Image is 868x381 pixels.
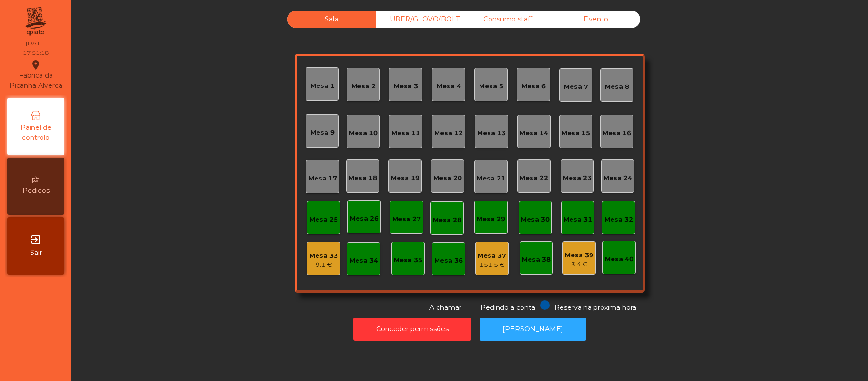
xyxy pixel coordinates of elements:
i: exit_to_app [30,234,41,245]
div: 9.1 € [309,260,338,270]
div: Mesa 27 [392,214,421,224]
div: [DATE] [26,39,46,48]
div: Evento [552,11,640,28]
div: Mesa 28 [433,215,461,225]
span: Pedidos [22,186,50,196]
div: Mesa 31 [563,215,592,224]
div: Mesa 36 [434,256,463,265]
div: Mesa 23 [563,173,592,183]
div: Consumo staff [464,11,552,28]
div: Mesa 38 [522,255,551,265]
div: Mesa 6 [521,82,546,91]
div: Sala [287,11,376,28]
div: Mesa 1 [310,81,335,91]
button: [PERSON_NAME] [480,317,586,341]
div: Mesa 5 [479,82,503,91]
div: Mesa 13 [477,128,506,138]
div: Mesa 29 [477,214,505,224]
img: qpiato [24,5,47,38]
button: Conceder permissões [353,317,471,341]
div: Mesa 22 [520,173,548,183]
div: Mesa 25 [309,215,338,224]
div: Mesa 30 [521,215,550,224]
div: Mesa 39 [565,251,593,260]
div: Mesa 40 [605,254,633,264]
div: Mesa 35 [394,255,422,265]
div: Mesa 26 [350,214,378,223]
div: Mesa 12 [434,128,463,138]
div: Mesa 32 [604,215,633,224]
span: Painel de controlo [10,123,62,143]
div: Fabrica da Picanha Alverca [8,59,64,91]
div: Mesa 8 [605,82,629,92]
div: Mesa 16 [602,128,631,138]
div: UBER/GLOVO/BOLT [376,11,464,28]
div: Mesa 20 [433,173,462,183]
div: Mesa 4 [437,82,461,91]
div: Mesa 15 [562,128,590,138]
div: Mesa 7 [564,82,588,92]
div: Mesa 2 [351,82,376,91]
div: Mesa 34 [349,256,378,265]
span: Pedindo a conta [480,303,535,312]
div: Mesa 9 [310,128,335,138]
div: Mesa 3 [394,82,418,91]
div: Mesa 14 [520,128,548,138]
div: Mesa 11 [391,128,420,138]
div: Mesa 21 [477,174,505,183]
div: 17:51:18 [23,49,49,57]
div: Mesa 17 [308,174,337,183]
div: Mesa 18 [348,173,377,183]
div: 151.5 € [478,260,506,270]
i: location_on [30,59,41,71]
div: Mesa 37 [478,251,506,261]
div: Mesa 24 [603,173,632,183]
div: Mesa 10 [349,128,378,138]
div: 3.4 € [565,260,593,269]
span: Sair [30,248,42,258]
span: Reserva na próxima hora [554,303,636,312]
span: A chamar [429,303,461,312]
div: Mesa 33 [309,251,338,261]
div: Mesa 19 [391,173,419,183]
